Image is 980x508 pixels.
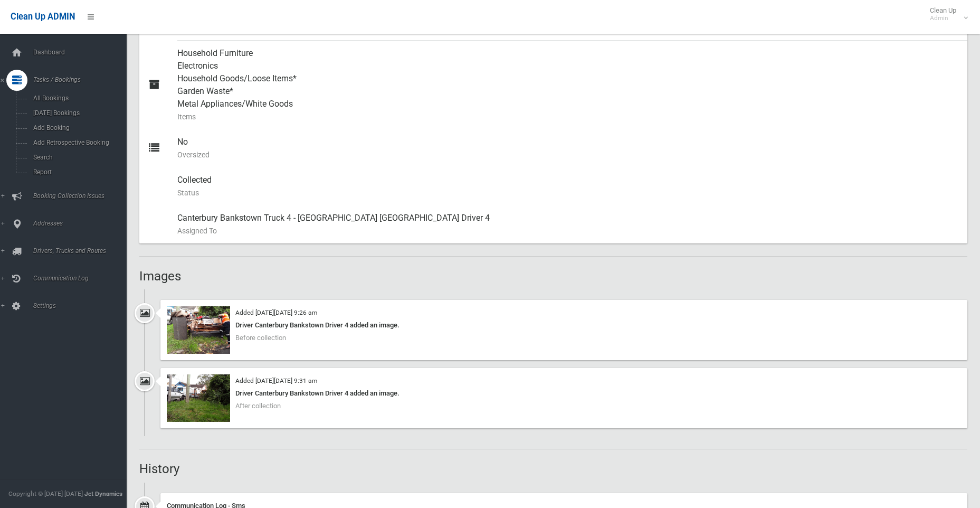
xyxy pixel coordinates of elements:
span: Add Booking [30,124,126,131]
small: Items [177,110,959,123]
div: Driver Canterbury Bankstown Driver 4 added an image. [167,387,961,400]
h2: History [139,462,967,476]
span: Booking Collection Issues [30,192,135,200]
span: All Bookings [30,95,126,102]
div: Driver Canterbury Bankstown Driver 4 added an image. [167,319,961,332]
span: After collection [235,402,281,410]
small: Admin [930,14,956,22]
div: Canterbury Bankstown Truck 4 - [GEOGRAPHIC_DATA] [GEOGRAPHIC_DATA] Driver 4 [177,205,959,243]
span: Add Retrospective Booking [30,139,126,146]
small: Added [DATE][DATE] 9:31 am [235,377,317,384]
span: Before collection [235,334,286,342]
span: [DATE] Bookings [30,109,126,117]
img: 2025-05-2709.30.532658394277696539410.jpg [167,374,230,422]
strong: Jet Dynamics [84,490,122,497]
div: Household Furniture Electronics Household Goods/Loose Items* Garden Waste* Metal Appliances/White... [177,41,959,129]
small: Added [DATE][DATE] 9:26 am [235,309,317,316]
span: Drivers, Trucks and Routes [30,247,135,255]
small: Status [177,186,959,199]
h2: Images [139,269,967,283]
span: Addresses [30,220,135,227]
div: No [177,129,959,167]
span: Tasks / Bookings [30,76,135,83]
span: Clean Up [925,6,967,22]
div: Collected [177,167,959,205]
span: Search [30,154,126,161]
span: Copyright © [DATE]-[DATE] [8,490,83,497]
span: Report [30,168,126,176]
small: Assigned To [177,224,959,237]
span: Communication Log [30,275,135,282]
img: 2025-05-2709.26.093738077629968964149.jpg [167,306,230,354]
span: Settings [30,302,135,309]
span: Clean Up ADMIN [11,12,75,22]
small: Oversized [177,148,959,161]
span: Dashboard [30,49,135,56]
